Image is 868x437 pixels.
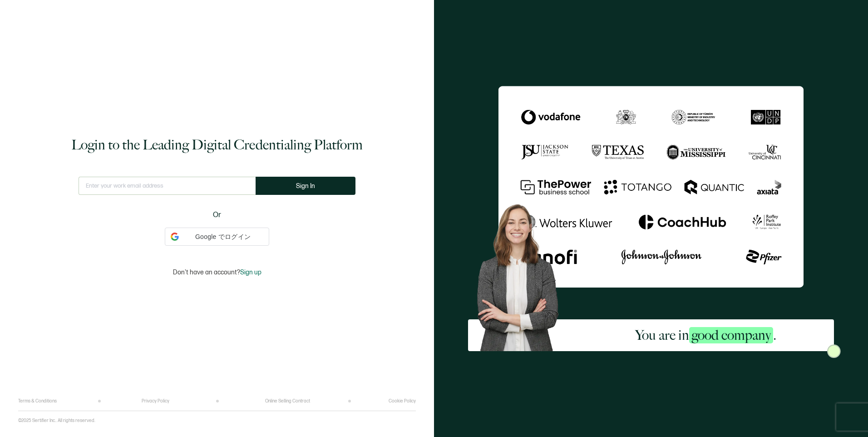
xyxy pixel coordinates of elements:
span: Or [213,209,221,221]
a: Terms & Conditions [18,398,57,404]
img: Sertifier Login - You are in <span class="strong-h">good company</span>. [498,86,804,287]
h2: You are in . [635,326,776,344]
p: Don't have an account? [173,268,261,276]
span: good company [689,327,773,343]
button: Sign In [256,177,355,195]
img: Sertifier Login [827,344,841,358]
div: Google でログイン [165,228,269,246]
span: Google でログイン [182,232,263,242]
img: Sertifier Login - You are in <span class="strong-h">good company</span>. Hero [468,197,578,351]
p: ©2025 Sertifier Inc.. All rights reserved. [18,418,95,423]
input: Enter your work email address [79,177,256,195]
span: Sign up [240,268,261,276]
h1: Login to the Leading Digital Credentialing Platform [71,136,363,154]
a: Privacy Policy [142,398,169,404]
span: Sign In [296,183,315,189]
a: Cookie Policy [389,398,416,404]
a: Online Selling Contract [265,398,310,404]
